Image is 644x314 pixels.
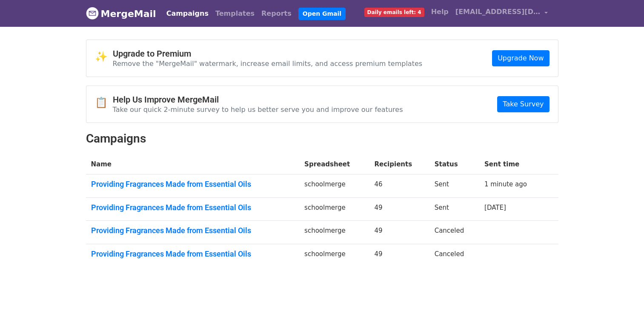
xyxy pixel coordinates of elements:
a: Providing Fragrances Made from Essential Oils [91,180,295,189]
a: Providing Fragrances Made from Essential Oils [91,249,295,259]
td: Sent [429,174,479,198]
span: 📋 [95,97,113,109]
a: Providing Fragrances Made from Essential Oils [91,203,295,212]
td: schoolmerge [299,197,369,221]
a: [EMAIL_ADDRESS][DOMAIN_NAME] [452,3,552,23]
td: schoolmerge [299,221,369,244]
img: MergeMail logo [86,7,99,20]
td: 49 [369,221,429,244]
h2: Campaigns [86,131,558,146]
a: MergeMail [86,5,156,23]
span: [EMAIL_ADDRESS][DOMAIN_NAME] [455,7,541,17]
a: Help [428,3,452,20]
h4: Help Us Improve MergeMail [113,94,403,105]
a: Open Gmail [298,8,346,20]
th: Name [86,154,300,174]
th: Sent time [479,154,545,174]
span: Daily emails left: 4 [364,8,424,17]
a: Upgrade Now [492,50,549,66]
a: Campaigns [163,5,212,22]
a: [DATE] [484,204,506,211]
a: Providing Fragrances Made from Essential Oils [91,226,295,235]
a: Templates [212,5,258,22]
td: schoolmerge [299,174,369,198]
th: Status [429,154,479,174]
a: Daily emails left: 4 [361,3,428,20]
td: 49 [369,244,429,267]
a: 1 minute ago [484,180,527,188]
h4: Upgrade to Premium [113,49,423,59]
td: schoolmerge [299,244,369,267]
td: 46 [369,174,429,198]
a: Reports [258,5,295,22]
td: 49 [369,197,429,221]
p: Take our quick 2-minute survey to help us better serve you and improve our features [113,105,403,114]
td: Canceled [429,244,479,267]
td: Canceled [429,221,479,244]
p: Remove the "MergeMail" watermark, increase email limits, and access premium templates [113,59,423,68]
span: ✨ [95,51,113,63]
a: Take Survey [497,96,549,112]
td: Sent [429,197,479,221]
th: Spreadsheet [299,154,369,174]
th: Recipients [369,154,429,174]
